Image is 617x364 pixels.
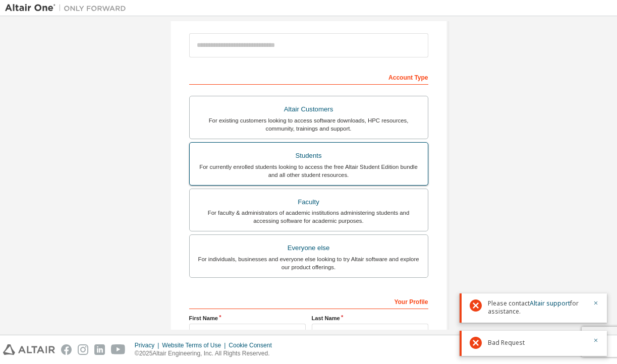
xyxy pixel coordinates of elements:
[61,344,72,355] img: facebook.svg
[5,3,131,13] img: Altair One
[189,293,428,309] div: Your Profile
[196,163,422,179] div: For currently enrolled students looking to access the free Altair Student Edition bundle and all ...
[488,339,525,347] span: Bad Request
[94,344,105,355] img: linkedin.svg
[196,149,422,163] div: Students
[530,299,570,308] a: Altair support
[111,344,126,355] img: youtube.svg
[189,69,428,85] div: Account Type
[162,341,229,349] div: Website Terms of Use
[196,241,422,255] div: Everyone else
[3,344,55,355] img: altair_logo.svg
[135,341,162,349] div: Privacy
[78,344,88,355] img: instagram.svg
[135,349,278,358] p: © 2025 Altair Engineering, Inc. All Rights Reserved.
[196,116,422,133] div: For existing customers looking to access software downloads, HPC resources, community, trainings ...
[229,341,277,349] div: Cookie Consent
[196,209,422,225] div: For faculty & administrators of academic institutions administering students and accessing softwa...
[189,314,306,322] label: First Name
[312,314,428,322] label: Last Name
[196,195,422,209] div: Faculty
[196,102,422,116] div: Altair Customers
[488,299,587,316] span: Please contact for assistance.
[196,255,422,271] div: For individuals, businesses and everyone else looking to try Altair software and explore our prod...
